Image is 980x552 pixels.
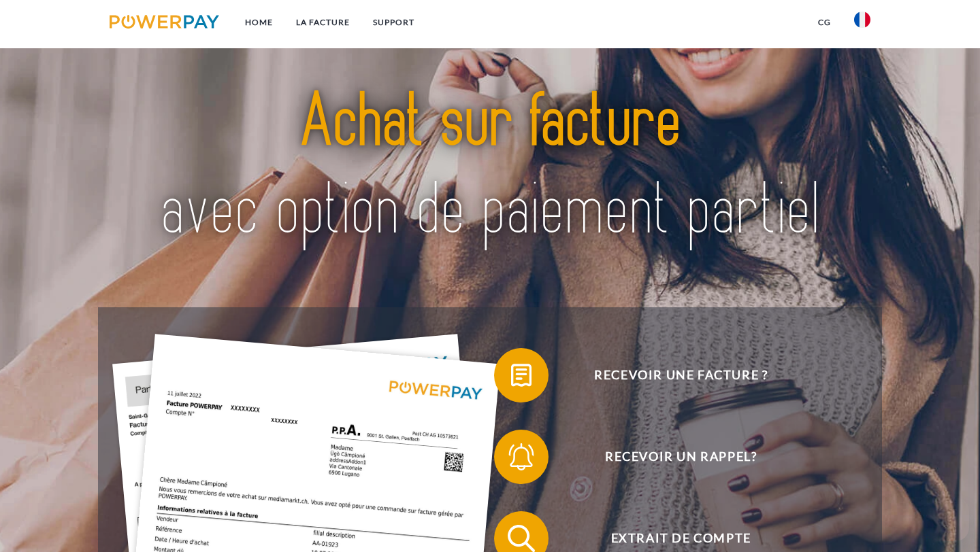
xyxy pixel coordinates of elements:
img: title-powerpay_fr.svg [147,55,833,278]
img: qb_bill.svg [504,358,538,392]
span: Recevoir un rappel? [514,430,848,484]
img: qb_bell.svg [504,440,538,474]
a: LA FACTURE [284,10,361,35]
iframe: Bouton de lancement de la fenêtre de messagerie [926,498,969,541]
a: Home [233,10,284,35]
a: CG [806,10,843,35]
img: fr [854,12,870,28]
button: Recevoir un rappel? [494,430,848,484]
button: Recevoir une facture ? [494,348,848,402]
a: Support [361,10,426,35]
img: logo-powerpay.svg [110,15,219,29]
span: Recevoir une facture ? [514,348,848,402]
